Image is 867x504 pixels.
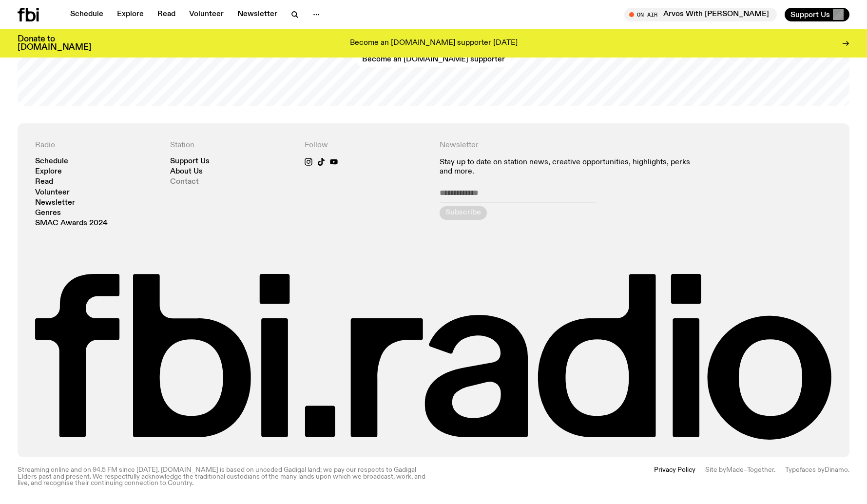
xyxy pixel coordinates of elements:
[785,466,825,473] span: Typefaces by
[624,8,777,21] button: On AirArvos With [PERSON_NAME]
[170,178,199,186] a: Contact
[785,8,849,21] button: Support Us
[825,466,848,473] a: Dinamo
[35,168,62,175] a: Explore
[350,39,518,48] p: Become an [DOMAIN_NAME] supporter [DATE]
[18,467,428,486] p: Streaming online and on 94.5 FM since [DATE]. [DOMAIN_NAME] is based on unceded Gadigal land; we ...
[305,141,428,150] h4: Follow
[64,8,109,21] a: Schedule
[35,178,53,186] a: Read
[35,220,108,227] a: SMAC Awards 2024
[654,467,695,486] a: Privacy Policy
[35,141,158,150] h4: Radio
[35,158,68,165] a: Schedule
[183,8,230,21] a: Volunteer
[35,189,70,196] a: Volunteer
[111,8,150,21] a: Explore
[848,466,849,473] span: .
[170,141,293,150] h4: Station
[705,466,726,473] span: Site by
[35,210,61,217] a: Genres
[440,158,697,176] p: Stay up to date on station news, creative opportunities, highlights, perks and more.
[774,466,775,473] span: .
[440,141,697,150] h4: Newsletter
[152,8,181,21] a: Read
[170,168,203,175] a: About Us
[440,206,487,220] button: Subscribe
[231,8,283,21] a: Newsletter
[35,199,75,207] a: Newsletter
[356,53,511,67] a: Become an [DOMAIN_NAME] supporter
[726,466,774,473] a: Made–Together
[170,158,210,165] a: Support Us
[18,35,91,52] h3: Donate to [DOMAIN_NAME]
[790,10,830,19] span: Support Us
